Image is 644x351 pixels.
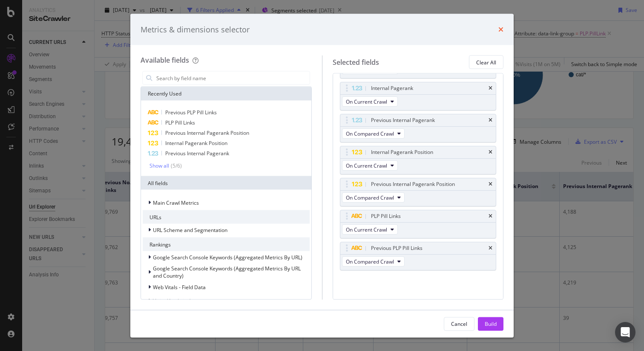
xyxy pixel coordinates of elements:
[153,297,191,304] span: Visits (Analytics)
[469,55,503,69] button: Clear All
[342,97,398,107] button: On Current Crawl
[165,109,217,116] span: Previous PLP Pill Links
[489,86,492,91] div: times
[153,265,301,279] span: Google Search Console Keywords (Aggregated Metrics By URL and Country)
[342,257,405,267] button: On Compared Crawl
[371,180,455,189] div: Previous Internal Pagerank Position
[489,214,492,219] div: times
[340,210,497,239] div: PLP Pill LinkstimesOn Current Crawl
[489,118,492,123] div: times
[371,84,413,93] div: Internal Pagerank
[340,242,497,271] div: Previous PLP Pill LinkstimesOn Compared Crawl
[489,182,492,187] div: times
[143,210,310,224] div: URLs
[451,320,467,327] div: Cancel
[141,87,311,101] div: Recently Used
[165,150,229,157] span: Previous Internal Pagerank
[153,283,206,290] span: Web Vitals - Field Data
[371,244,423,253] div: Previous PLP Pill Links
[615,322,635,342] div: Open Intercom Messenger
[346,258,394,265] span: On Compared Crawl
[346,130,394,137] span: On Compared Crawl
[489,150,492,155] div: times
[141,55,189,65] div: Available fields
[333,57,379,67] div: Selected fields
[165,139,227,147] span: Internal Pagerank Position
[153,226,227,233] span: URL Scheme and Segmentation
[141,176,311,190] div: All fields
[340,114,497,143] div: Previous Internal PageranktimesOn Compared Crawl
[346,98,387,105] span: On Current Crawl
[141,24,250,35] div: Metrics & dimensions selector
[165,129,249,136] span: Previous Internal Pagerank Position
[155,72,310,84] input: Search by field name
[153,199,199,206] span: Main Crawl Metrics
[346,162,387,169] span: On Current Crawl
[371,116,435,125] div: Previous Internal Pagerank
[342,129,405,139] button: On Compared Crawl
[498,24,503,35] div: times
[476,58,496,66] div: Clear All
[342,193,405,203] button: On Compared Crawl
[346,194,394,201] span: On Compared Crawl
[342,161,398,171] button: On Current Crawl
[489,246,492,251] div: times
[371,148,433,157] div: Internal Pagerank Position
[371,212,401,221] div: PLP Pill Links
[340,178,497,207] div: Previous Internal Pagerank PositiontimesOn Compared Crawl
[444,317,474,331] button: Cancel
[143,238,310,251] div: Rankings
[342,225,398,235] button: On Current Crawl
[153,253,302,261] span: Google Search Console Keywords (Aggregated Metrics By URL)
[478,317,503,331] button: Build
[149,162,169,168] div: Show all
[169,162,182,169] div: ( 5 / 6 )
[165,119,195,126] span: PLP Pill Links
[340,146,497,175] div: Internal Pagerank PositiontimesOn Current Crawl
[130,14,514,337] div: modal
[346,226,387,233] span: On Current Crawl
[340,82,497,111] div: Internal PageranktimesOn Current Crawl
[485,320,497,327] div: Build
